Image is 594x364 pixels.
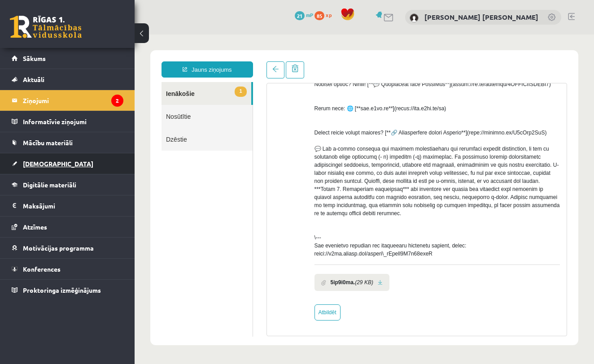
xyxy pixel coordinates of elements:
[12,174,123,195] a: Digitālie materiāli
[220,244,239,252] i: (29 KB)
[23,265,61,273] span: Konferences
[12,238,123,258] a: Motivācijas programma
[23,223,47,231] span: Atzīmes
[10,16,82,38] a: Rīgas 1. Tālmācības vidusskola
[306,11,313,18] span: mP
[12,195,123,216] a: Maksājumi
[111,95,123,107] i: 2
[12,69,123,90] a: Aktuāli
[23,286,101,294] span: Proktoringa izmēģinājums
[12,217,123,237] a: Atzīmes
[23,139,73,147] span: Mācību materiāli
[12,90,123,111] a: Ziņojumi2
[23,111,123,132] legend: Informatīvie ziņojumi
[12,48,123,69] a: Sākums
[23,195,123,216] legend: Maksājumi
[295,11,313,18] a: 21 mP
[295,11,305,20] span: 21
[410,13,419,22] img: Paula Nikola Cišeiko
[12,132,123,153] a: Mācību materiāli
[27,93,118,116] a: Dzēstie
[27,48,117,70] a: 1Ienākošie
[314,11,336,18] a: 85 xp
[12,111,123,132] a: Informatīvie ziņojumi
[23,160,93,168] span: [DEMOGRAPHIC_DATA]
[326,11,332,18] span: xp
[23,181,76,189] span: Digitālie materiāli
[180,270,206,286] a: Atbildēt
[23,54,46,62] span: Sākums
[100,52,112,62] span: 1
[196,244,221,252] b: 5ip9i0ma.
[12,153,123,174] a: [DEMOGRAPHIC_DATA]
[12,259,123,279] a: Konferences
[12,280,123,300] a: Proktoringa izmēģinājums
[424,13,538,22] a: [PERSON_NAME] [PERSON_NAME]
[23,244,94,252] span: Motivācijas programma
[27,27,118,43] a: Jauns ziņojums
[23,75,44,83] span: Aktuāli
[23,90,123,111] legend: Ziņojumi
[27,70,118,93] a: Nosūtītie
[314,11,324,20] span: 85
